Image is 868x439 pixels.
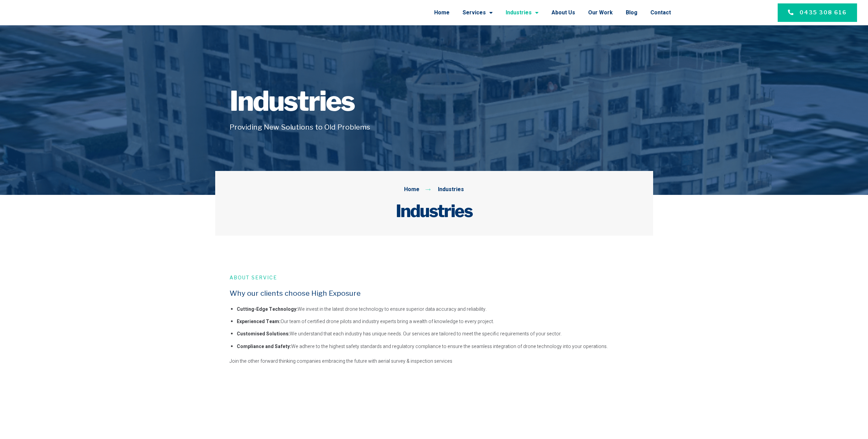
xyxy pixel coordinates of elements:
[237,318,281,325] strong: Experienced Team:
[237,343,639,350] p: We adhere to the highest safety standards and regulatory compliance to ensure the seamless integr...
[237,330,639,338] p: We understand that each industry has unique needs. Our services are tailored to meet the specific...
[237,330,290,337] strong: Customised Solutions:
[778,3,857,22] a: 0435 308 616
[434,4,450,22] a: Home
[230,201,639,221] h2: Industries
[230,288,639,299] h5: Why our clients choose High Exposure
[506,4,539,22] a: Industries
[237,343,291,350] strong: Compliance and Safety:
[230,274,639,281] h6: About Service
[588,4,613,22] a: Our Work
[552,4,575,22] a: About Us
[626,4,637,22] a: Blog
[237,306,639,313] p: We invest in the latest drone technology to ensure superior data accuracy and reliability.
[436,185,464,194] span: Industries
[800,9,847,17] span: 0435 308 616
[463,4,493,22] a: Services
[230,88,639,115] h1: Industries
[404,185,419,194] span: Home
[145,4,671,22] nav: Menu
[237,306,298,313] strong: Cutting-Edge Technology:
[650,4,671,22] a: Contact
[230,122,639,133] h5: Providing New Solutions to Old Problems
[237,318,639,325] p: Our team of certified drone pilots and industry experts bring a wealth of knowledge to every proj...
[38,5,109,21] img: Final-Logo copy
[230,358,639,365] p: Join the other forward thinking companies embracing the future with aerial survey & inspection se...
